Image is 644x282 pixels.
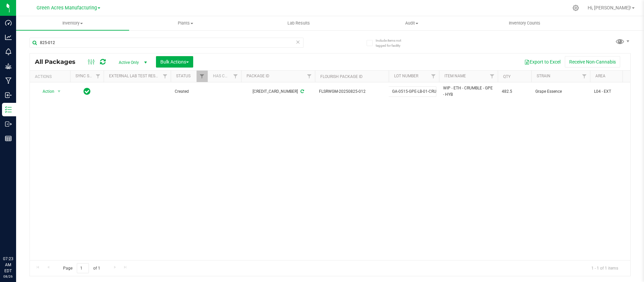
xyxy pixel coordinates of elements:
div: [CREDIT_CARD_NUMBER] [240,88,316,95]
iframe: Resource center [7,228,27,248]
th: Has COA [208,71,241,82]
inline-svg: Inbound [5,92,12,98]
span: Plants [129,20,242,26]
a: Sync Status [75,74,101,78]
a: Qty [503,74,511,79]
span: In Sync [84,87,91,96]
inline-svg: Dashboard [5,19,12,26]
a: Plants [129,16,242,30]
a: Filter [487,71,498,82]
a: Filter [304,71,315,82]
span: WIP - ETH - CRUMBLE - GPE - HYB [443,85,494,98]
inline-svg: Outbound [5,121,12,127]
a: Filter [230,71,241,82]
inline-svg: Grow [5,63,12,70]
div: Actions [35,74,67,79]
inline-svg: Analytics [5,34,12,41]
a: Filter [579,71,590,82]
span: FLSRWGM-20250825-012 [319,88,385,95]
inline-svg: Monitoring [5,48,12,55]
a: Item Name [444,74,466,78]
a: Area [595,74,605,78]
a: Flourish Package ID [320,74,363,79]
a: Lab Results [242,16,355,30]
a: Status [176,74,191,78]
button: Export to Excel [520,56,565,68]
a: Audit [355,16,468,30]
button: Bulk Actions [156,56,193,68]
span: L04 - EXT [594,88,636,95]
a: Filter [197,71,208,82]
a: Filter [160,71,171,82]
span: Inventory [16,20,129,26]
span: Created [175,88,204,95]
iframe: Resource center unread badge [20,227,28,235]
span: 482.5 [502,88,527,95]
a: Inventory [16,16,129,30]
span: Audit [356,20,468,26]
a: External Lab Test Result [109,74,162,78]
span: All Packages [35,58,82,66]
span: Bulk Actions [160,59,189,65]
a: Filter [93,71,104,82]
p: 07:23 AM EDT [3,256,13,274]
a: Package ID [247,74,269,78]
a: Lot Number [394,74,418,78]
span: 1 - 1 of 1 items [586,263,624,273]
span: Sync from Compliance System [300,89,304,94]
span: Grape Essence [535,88,586,95]
span: Include items not tagged for facility [376,38,409,48]
button: Receive Non-Cannabis [565,56,620,68]
span: select [55,87,63,96]
span: Hi, [PERSON_NAME]! [588,5,631,10]
span: Clear [296,38,300,46]
a: Inventory Counts [468,16,581,30]
span: Green Acres Manufacturing [37,5,97,11]
span: Lab Results [278,20,319,26]
span: Page of 1 [57,263,106,274]
input: lot_number [388,86,436,97]
inline-svg: Manufacturing [5,77,12,84]
a: Filter [428,71,439,82]
span: Inventory Counts [500,20,549,26]
span: Action [37,87,55,96]
input: Search Package ID, Item Name, SKU, Lot or Part Number... [30,38,304,48]
inline-svg: Reports [5,135,12,142]
input: 1 [77,263,89,274]
div: Manage settings [572,5,580,11]
p: 08/26 [3,274,13,279]
a: Strain [537,74,550,78]
inline-svg: Inventory [5,106,12,113]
